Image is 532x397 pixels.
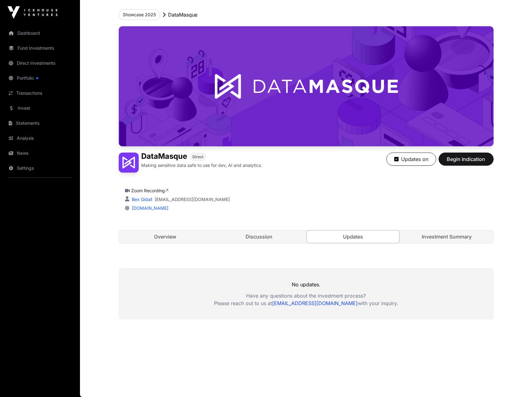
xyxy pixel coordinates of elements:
[141,153,187,161] h1: DataMasque
[119,268,494,319] div: No updates.
[131,188,168,193] a: Zoom Recording
[168,11,197,18] p: DataMasque
[119,230,212,243] a: Overview
[131,197,152,202] a: Bex Gidall
[439,159,494,165] a: Begin Indication
[5,86,75,100] a: Transactions
[5,26,75,40] a: Dashboard
[272,300,358,306] a: [EMAIL_ADDRESS][DOMAIN_NAME]
[446,155,486,163] span: Begin Indication
[119,26,494,146] img: DataMasque
[5,146,75,160] a: News
[7,6,57,19] img: Icehouse Ventures Logo
[129,205,168,211] a: [DOMAIN_NAME]
[5,56,75,70] a: Direct Investments
[400,230,493,243] a: Investment Summary
[5,131,75,145] a: Analysis
[5,101,75,115] a: Invest
[119,9,160,20] button: Showcase 2025
[5,116,75,130] a: Statements
[501,367,532,397] iframe: Chat Widget
[5,41,75,55] a: Fund Investments
[119,153,139,173] img: DataMasque
[141,162,262,168] p: Making sensitive data safe to use for dev, AI and analytics.
[386,153,436,166] button: Updates on
[439,153,494,166] button: Begin Indication
[5,161,75,175] a: Settings
[5,71,75,85] a: Portfolio
[306,230,400,243] a: Updates
[213,230,306,243] a: Discussion
[155,196,230,203] a: [EMAIL_ADDRESS][DOMAIN_NAME]
[119,292,494,307] p: Have any questions about the investment process? Please reach out to us at with your inquiry.
[192,154,203,159] span: Direct
[119,230,493,243] nav: Tabs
